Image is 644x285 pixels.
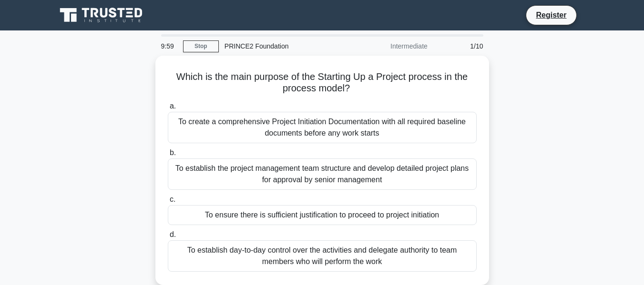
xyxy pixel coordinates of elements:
div: 1/10 [433,37,489,56]
div: PRINCE2 Foundation [219,37,350,56]
div: To create a comprehensive Project Initiation Documentation with all required baseline documents b... [168,112,477,143]
div: To ensure there is sufficient justification to proceed to project initiation [168,205,477,225]
span: a. [170,102,176,110]
h5: Which is the main purpose of the Starting Up a Project process in the process model? [167,71,478,95]
span: b. [170,148,176,157]
a: Stop [183,40,219,52]
div: Intermediate [350,37,433,56]
div: To establish the project management team structure and develop detailed project plans for approva... [168,158,477,190]
div: 9:59 [155,37,183,56]
a: Register [530,9,572,21]
span: c. [170,195,175,203]
span: d. [170,230,176,238]
div: To establish day-to-day control over the activities and delegate authority to team members who wi... [168,240,477,272]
